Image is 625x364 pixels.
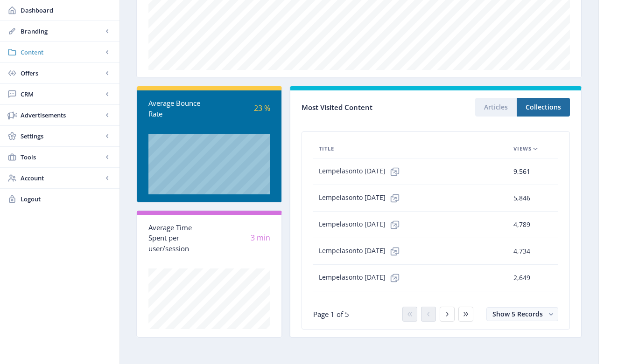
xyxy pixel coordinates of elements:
span: 2,649 [513,272,530,283]
span: Lempelasonto [DATE] [319,215,404,234]
span: Lempelasonto [DATE] [319,268,404,287]
button: Articles [475,98,517,117]
span: Account [21,173,103,183]
span: Logout [21,194,112,204]
span: Tools [21,152,103,162]
span: Lempelasonto [DATE] [319,189,404,207]
button: Show 5 Records [486,307,558,321]
span: 23 % [254,103,270,113]
span: 4,789 [513,219,530,230]
div: Average Bounce Rate [148,98,210,119]
span: Offers [21,69,103,78]
span: 5,846 [513,192,530,204]
span: Lempelasonto [DATE] [319,162,404,181]
div: Average Time Spent per user/session [148,222,210,254]
span: Page 1 of 5 [313,309,349,319]
span: Settings [21,131,103,141]
span: 9,561 [513,166,530,177]
div: Most Visited Content [302,100,435,115]
span: Advertisements [21,110,103,120]
span: Show 5 Records [492,309,543,318]
span: Views [513,143,532,154]
span: Content [21,48,103,57]
span: Dashboard [21,6,112,15]
span: Title [319,143,334,154]
span: Lempelasonto [DATE] [319,242,404,261]
span: CRM [21,89,103,99]
div: 3 min [210,233,271,243]
span: 4,734 [513,246,530,257]
span: Branding [21,27,103,36]
button: Collections [517,98,570,117]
